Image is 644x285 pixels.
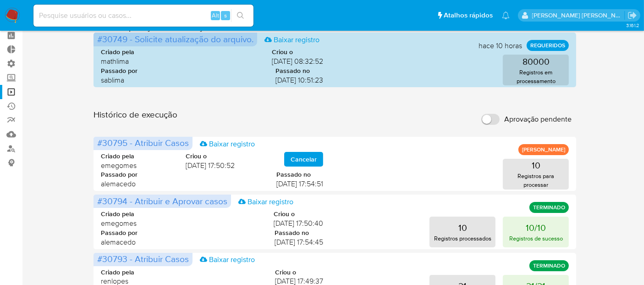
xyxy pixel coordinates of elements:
[33,10,253,22] input: Pesquise usuários ou casos...
[212,11,219,20] span: Alt
[444,11,493,20] span: Atalhos rápidos
[502,11,510,19] a: Notificações
[231,9,250,22] button: search-icon
[224,11,227,20] span: s
[626,22,639,29] span: 3.161.2
[532,11,625,20] p: luciana.joia@mercadopago.com.br
[627,11,637,20] a: Sair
